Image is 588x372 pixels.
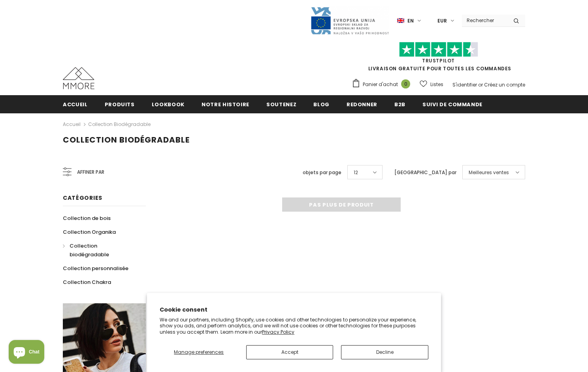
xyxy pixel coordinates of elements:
button: Accept [246,345,334,359]
span: Catégories [63,194,102,202]
button: Decline [341,345,428,359]
label: [GEOGRAPHIC_DATA] par [394,169,456,177]
span: B2B [394,101,405,108]
a: Privacy Policy [262,329,294,335]
input: Search Site [462,15,507,26]
a: Lookbook [152,95,185,113]
span: 0 [401,79,410,88]
img: Cas MMORE [63,67,94,89]
a: TrustPilot [422,57,455,64]
a: Créez un compte [484,81,525,88]
span: Collection Chakra [63,278,111,286]
span: Blog [313,101,330,108]
a: Accueil [63,95,88,113]
a: Notre histoire [202,95,249,113]
span: or [478,81,483,88]
span: EUR [437,17,447,25]
a: Collection de bois [63,211,111,225]
span: Redonner [347,101,377,108]
span: Lookbook [152,101,185,108]
a: Collection Chakra [63,275,111,289]
a: Collection biodégradable [63,239,137,261]
span: Meilleures ventes [469,169,509,177]
span: Manage preferences [174,349,224,355]
a: Javni Razpis [310,17,389,24]
span: Collection Organika [63,228,116,236]
span: 12 [354,169,358,177]
span: Accueil [63,101,88,108]
img: i-lang-1.png [397,17,404,24]
img: Javni Razpis [310,6,389,35]
a: Collection Organika [63,225,116,239]
span: Affiner par [77,168,104,177]
a: Produits [105,95,135,113]
a: Blog [313,95,330,113]
span: Suivi de commande [422,101,482,108]
span: Collection biodégradable [63,134,190,145]
img: Faites confiance aux étoiles pilotes [399,42,478,57]
a: B2B [394,95,405,113]
inbox-online-store-chat: Shopify online store chat [6,340,47,366]
a: S'identifier [452,81,477,88]
a: soutenez [266,95,296,113]
span: Collection biodégradable [70,242,109,258]
p: We and our partners, including Shopify, use cookies and other technologies to personalize your ex... [160,317,428,335]
span: Listes [430,81,443,88]
a: Collection personnalisée [63,261,128,275]
button: Manage preferences [160,345,238,359]
span: Notre histoire [202,101,249,108]
a: Suivi de commande [422,95,482,113]
span: soutenez [266,101,296,108]
a: Accueil [63,120,81,129]
span: Collection de bois [63,214,111,222]
span: Panier d'achat [363,81,398,88]
a: Listes [420,77,443,91]
span: en [407,17,414,25]
label: objets par page [303,169,341,177]
span: Produits [105,101,135,108]
span: LIVRAISON GRATUITE POUR TOUTES LES COMMANDES [352,45,525,72]
span: Collection personnalisée [63,265,128,272]
h2: Cookie consent [160,306,428,314]
a: Redonner [347,95,377,113]
a: Collection biodégradable [88,121,151,128]
a: Panier d'achat 0 [352,79,414,90]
